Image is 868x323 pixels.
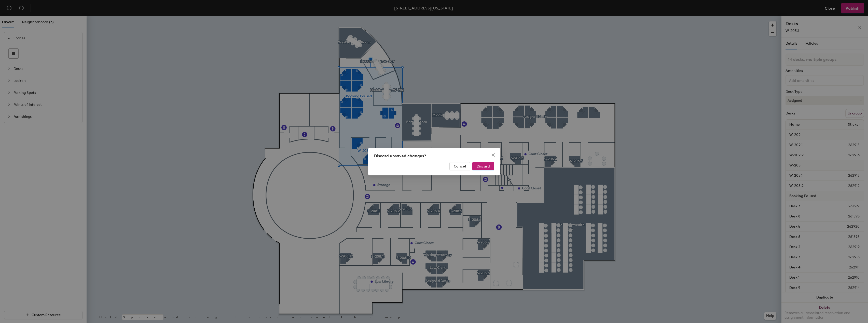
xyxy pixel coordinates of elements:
[472,162,494,170] button: Discard
[374,153,494,159] div: Discard unsaved changes?
[491,153,495,157] span: close
[449,162,470,170] button: Cancel
[477,164,490,168] span: Discard
[489,153,497,157] span: Close
[489,151,497,159] button: Close
[454,164,466,168] span: Cancel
